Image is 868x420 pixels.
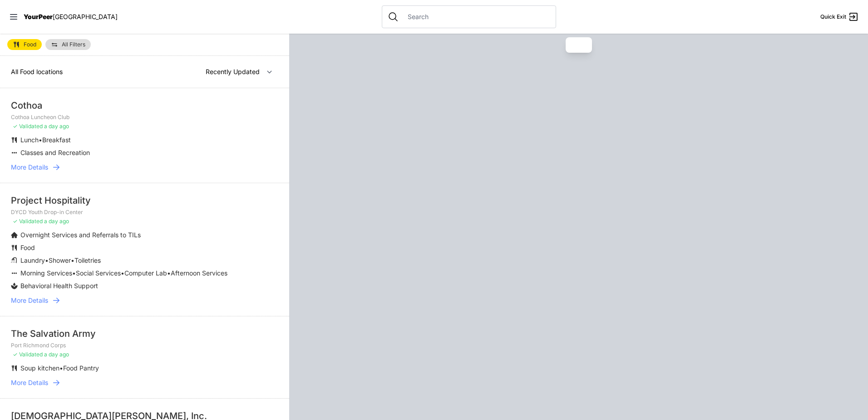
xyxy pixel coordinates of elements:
div: Cothoa [11,99,278,112]
span: Computer Lab [124,269,167,277]
a: More Details [11,163,278,172]
span: [GEOGRAPHIC_DATA] [53,13,118,20]
span: ✓ Validated [13,123,43,130]
a: More Details [11,378,278,387]
span: a day ago [44,218,69,225]
span: Food Pantry [63,364,99,372]
span: Classes and Recreation [20,149,90,156]
span: • [59,364,63,372]
span: Soup kitchen [20,364,59,372]
span: Morning Services [20,269,72,277]
span: Food [20,244,35,251]
a: Food [7,39,42,50]
span: Overnight Services and Referrals to TILs [20,231,141,239]
p: DYCD Youth Drop-in Center [11,209,278,216]
p: Cothoa Luncheon Club [11,114,278,121]
a: YourPeer[GEOGRAPHIC_DATA] [24,14,118,20]
span: a day ago [44,351,69,358]
span: YourPeer [24,13,53,20]
span: • [121,269,124,277]
span: Behavioral Health Support [20,282,98,290]
span: ✓ Validated [13,351,43,358]
div: Project Hospitality [11,194,278,207]
span: a day ago [44,123,69,130]
span: Laundry [20,256,45,264]
div: The Salvation Army [11,327,278,340]
a: More Details [11,296,278,305]
span: Lunch [20,136,39,144]
span: Shower [49,256,71,264]
span: Quick Exit [820,13,846,20]
p: Port Richmond Corps [11,342,278,349]
span: Social Services [76,269,121,277]
input: Search [402,12,550,21]
span: Breakfast [42,136,71,144]
span: • [39,136,42,144]
a: All Filters [45,39,91,50]
span: More Details [11,378,48,387]
span: • [45,256,49,264]
span: • [72,269,76,277]
span: • [71,256,74,264]
span: Afternoon Services [171,269,227,277]
span: More Details [11,163,48,172]
span: • [167,269,171,277]
span: Food [24,42,36,47]
span: Toiletries [74,256,101,264]
span: All Filters [62,42,85,47]
span: All Food locations [11,68,63,75]
span: ✓ Validated [13,218,43,225]
a: Quick Exit [820,11,859,22]
span: More Details [11,296,48,305]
